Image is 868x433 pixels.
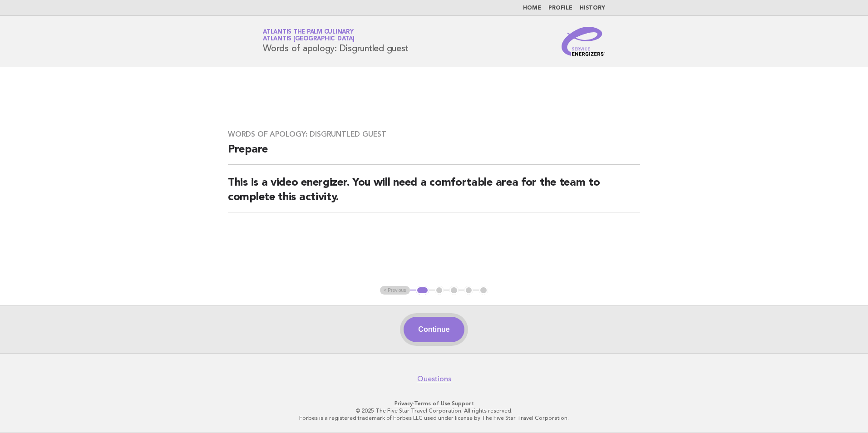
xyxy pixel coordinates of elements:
a: Terms of Use [414,400,450,407]
img: Service Energizers [562,27,605,56]
h1: Words of apology: Disgruntled guest [263,30,408,53]
p: · · [156,400,712,407]
a: Atlantis The Palm CulinaryAtlantis [GEOGRAPHIC_DATA] [263,29,355,42]
h2: Prepare [228,143,640,165]
a: Support [452,400,474,407]
a: Questions [417,374,451,384]
span: Atlantis [GEOGRAPHIC_DATA] [263,36,355,42]
h2: This is a video energizer. You will need a comfortable area for the team to complete this activity. [228,176,640,212]
a: Profile [548,5,572,11]
button: 1 [416,286,429,295]
button: Continue [404,317,464,342]
a: Home [523,5,541,11]
a: Privacy [395,400,413,407]
a: History [580,5,605,11]
h3: Words of apology: Disgruntled guest [228,130,640,139]
p: Forbes is a registered trademark of Forbes LLC used under license by The Five Star Travel Corpora... [156,414,712,422]
p: © 2025 The Five Star Travel Corporation. All rights reserved. [156,407,712,414]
